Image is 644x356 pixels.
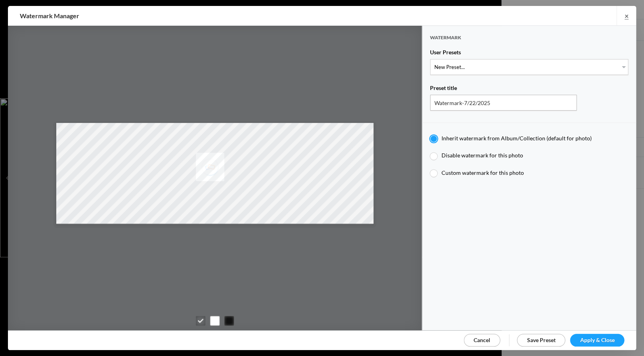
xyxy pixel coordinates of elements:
[430,49,461,59] span: User Presets
[527,337,555,343] span: Save Preset
[570,334,624,346] a: Apply & Close
[616,6,636,25] a: ×
[430,95,577,111] input: Name for your Watermark Preset
[441,169,524,176] span: Custom watermark for this photo
[430,34,461,48] span: Watermark
[474,337,490,343] span: Cancel
[430,84,457,95] span: Preset title
[464,334,500,346] a: Cancel
[517,334,565,346] a: Save Preset
[20,6,411,26] h2: Watermark Manager
[441,152,523,159] span: Disable watermark for this photo
[441,135,592,142] span: Inherit watermark from Album/Collection (default for photo)
[580,337,614,343] span: Apply & Close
